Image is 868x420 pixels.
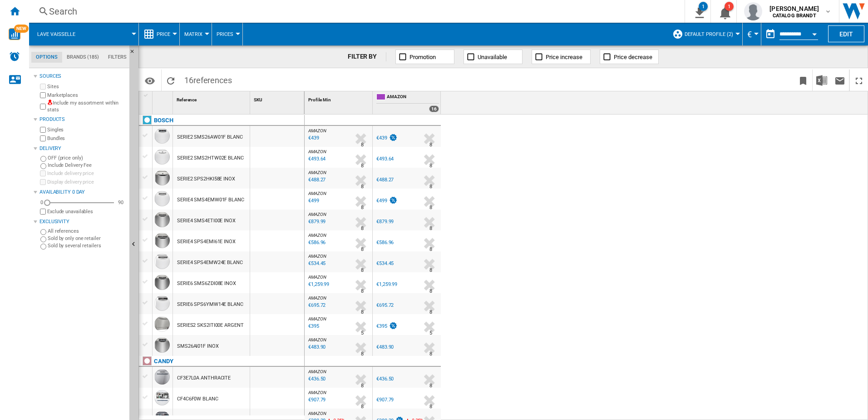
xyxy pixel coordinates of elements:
[39,116,126,123] div: Products
[40,163,46,169] input: Include Delivery Fee
[307,175,325,185] div: Last updated : Friday, 3 October 2025 02:48
[375,259,394,268] div: €534.45
[217,31,233,37] span: Prices
[699,2,708,11] div: 1
[177,210,236,231] div: SERIE4 SMS4ETI00E INOX
[308,295,326,300] span: AMAZON
[850,70,868,91] button: Maximize
[193,75,232,85] span: references
[307,301,325,310] div: Last updated : Friday, 3 October 2025 03:18
[429,245,432,254] div: Delivery Time : 8 days
[375,343,394,352] div: €483.90
[62,52,104,63] md-tab-item: Brands (185)
[685,23,738,45] button: Default profile (2)
[48,162,126,169] label: Include Delivery Fee
[40,179,46,185] input: Display delivery price
[375,238,394,247] div: €586.96
[816,75,827,86] img: excel-24x24.png
[464,50,523,64] button: Unavailable
[306,91,372,105] div: Profile Min Sort None
[361,329,364,338] div: Delivery Time : 5 days
[308,233,326,238] span: AMAZON
[429,161,432,170] div: Delivery Time : 8 days
[361,203,364,212] div: Delivery Time : 8 days
[177,336,219,357] div: SMS26AI01F INOX
[769,4,819,13] span: [PERSON_NAME]
[40,127,46,133] input: Singles
[307,343,325,352] div: Last updated : Friday, 3 October 2025 03:12
[614,54,652,60] span: Price decrease
[361,402,364,411] div: Delivery Time : 8 days
[47,179,126,185] label: Display delivery price
[47,83,126,90] label: Sites
[175,91,250,105] div: Sort None
[217,23,238,45] button: Prices
[180,70,237,89] span: 16
[157,23,175,45] button: Price
[361,350,364,359] div: Delivery Time : 8 days
[429,140,432,150] div: Delivery Time : 8 days
[308,170,326,175] span: AMAZON
[747,23,756,45] button: €
[307,217,325,226] div: Last updated : Friday, 3 October 2025 02:56
[429,287,432,296] div: Delivery Time : 8 days
[429,105,439,112] div: 16 offers sold by AMAZON
[129,45,140,62] button: Hide
[376,344,394,350] div: €483.90
[48,242,126,249] label: Sold by several retailers
[361,381,364,390] div: Delivery Time : 8 days
[177,127,243,148] div: SERIE2 SMS26AW01F BLANC
[307,280,329,289] div: Last updated : Friday, 3 October 2025 02:25
[387,94,439,101] span: AMAZON
[744,2,762,20] img: profile.jpg
[40,135,46,141] input: Bundles
[154,91,173,105] div: Sort None
[48,155,126,161] label: OFF (price only)
[177,148,244,169] div: SERIE2 SMS2HTW02E BLANC
[40,92,46,98] input: Marketplaces
[389,322,398,330] img: promotionV3.png
[175,91,250,105] div: Reference Sort None
[307,196,319,205] div: Last updated : Friday, 3 October 2025 03:18
[177,169,235,190] div: SERIE2 SPS2HKI58E INOX
[39,218,126,225] div: Exclusivity
[48,235,126,242] label: Sold by only one retailer
[34,23,134,45] div: Lave vaisselle
[37,23,84,45] button: Lave vaisselle
[31,52,62,63] md-tab-item: Options
[429,350,432,359] div: Delivery Time : 8 days
[104,52,131,63] md-tab-item: Filters
[14,25,29,33] span: NEW
[376,156,394,162] div: €493.64
[376,376,394,382] div: €436.50
[376,302,394,308] div: €695.72
[47,100,126,114] label: Include my assortment within stats
[39,145,126,152] div: Delivery
[478,54,507,60] span: Unavailable
[375,175,394,185] div: €488.27
[375,280,397,289] div: €1,259.99
[672,23,738,45] div: Default profile (2)
[9,51,20,62] img: alerts-logo.svg
[308,97,331,102] span: Profile Min
[252,91,304,105] div: SKU Sort None
[184,31,202,37] span: Matrix
[308,191,326,196] span: AMAZON
[307,375,325,384] div: Last updated : Friday, 3 October 2025 03:31
[600,50,659,64] button: Price decrease
[806,25,823,41] button: Open calendar
[375,395,394,405] div: €907.79
[429,402,432,411] div: Delivery Time : 8 days
[308,128,326,133] span: AMAZON
[40,170,46,176] input: Include delivery price
[47,100,53,105] img: mysite-not-bg-18x18.png
[831,70,849,91] button: Send this report by email
[376,397,394,403] div: €907.79
[47,198,114,207] md-slider: Availability
[685,31,733,37] span: Default profile (2)
[389,196,398,204] img: promotionV3.png
[375,217,394,226] div: €879.99
[47,92,126,99] label: Marketplaces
